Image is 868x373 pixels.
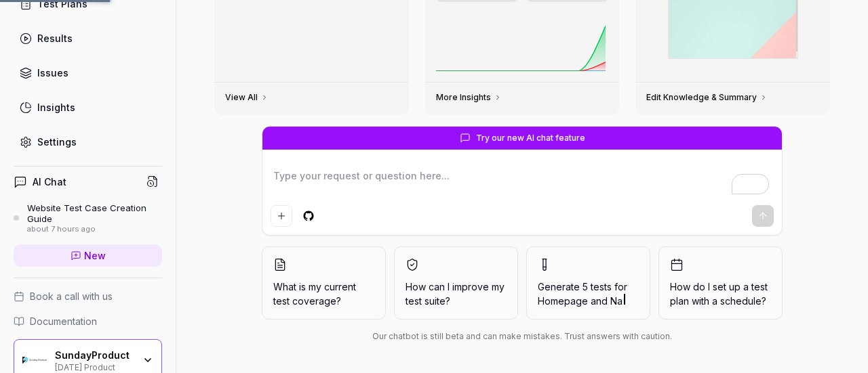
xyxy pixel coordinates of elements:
span: How do I set up a test plan with a schedule? [670,280,771,308]
div: Website Test Case Creation Guide [27,202,162,225]
button: Add attachment [271,205,292,227]
a: More Insights [436,92,502,103]
a: View All [225,92,269,103]
a: New [14,244,162,267]
a: Results [14,25,162,51]
span: New [84,248,106,263]
div: Results [37,31,73,45]
h4: AI Chat [33,175,66,189]
a: Settings [14,129,162,155]
div: [DATE] Product [55,361,134,372]
button: How can I improve my test suite? [394,246,518,320]
span: What is my current test coverage? [273,280,374,308]
span: Generate 5 tests for [538,280,639,308]
textarea: To enrich screen reader interactions, please activate Accessibility in Grammarly extension settings [271,166,774,200]
span: Homepage and Na [538,295,623,307]
div: SundayProduct [55,349,134,361]
div: Settings [37,135,77,149]
a: Website Test Case Creation Guideabout 7 hours ago [14,202,162,234]
span: Documentation [30,314,97,328]
div: about 7 hours ago [27,225,162,234]
a: Insights [14,94,162,120]
div: Insights [37,100,75,114]
span: How can I improve my test suite? [406,280,507,308]
a: Issues [14,60,162,86]
button: How do I set up a test plan with a schedule? [658,246,783,320]
a: Documentation [14,314,162,328]
span: Try our new AI chat feature [476,132,585,144]
button: Generate 5 tests forHomepage and Na [526,246,650,320]
div: Issues [37,66,68,80]
div: Our chatbot is still beta and can make mistakes. Trust answers with caution. [262,330,783,343]
a: Book a call with us [14,289,162,303]
img: SundayProduct Logo [22,348,47,372]
a: Edit Knowledge & Summary [646,92,768,103]
span: Book a call with us [30,289,113,303]
button: What is my current test coverage? [262,246,386,320]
